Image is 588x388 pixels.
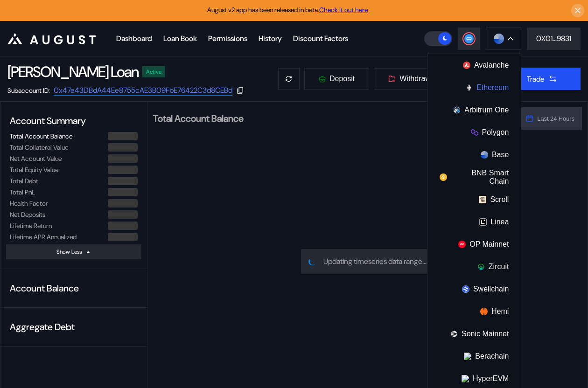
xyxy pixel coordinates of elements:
[462,375,469,382] img: chain logo
[527,28,581,50] button: 0X01...9831
[10,132,72,140] div: Total Account Balance
[10,222,52,230] div: Lifetime Return
[494,34,504,44] img: chain logo
[7,62,139,82] div: [PERSON_NAME] Loan
[10,177,38,185] div: Total Debt
[463,62,470,69] img: chain logo
[427,233,521,256] button: OP Mainnet
[6,111,141,131] div: Account Summary
[427,278,521,300] button: Swellchain
[450,330,458,338] img: chain logo
[481,151,488,159] img: chain logo
[10,199,48,208] div: Health Factor
[6,317,141,337] div: Aggregate Debt
[471,129,478,136] img: chain logo
[203,21,253,56] a: Permissions
[329,75,355,83] span: Deposit
[153,114,511,123] h2: Total Account Balance
[427,300,521,323] button: Hemi
[465,84,473,91] img: chain logo
[427,144,521,166] button: Base
[453,106,461,114] img: chain logo
[373,68,446,90] button: Withdraw
[477,263,485,270] img: chain logo
[259,34,282,43] div: History
[486,28,521,50] button: chain logo
[464,353,471,360] img: chain logo
[458,241,466,248] img: chain logo
[427,211,521,233] button: Linea
[208,34,247,43] div: Permissions
[207,6,368,14] span: August v2 app has been released in beta.
[10,210,45,219] div: Net Deposits
[427,256,521,278] button: Zircuit
[527,74,545,84] div: Trade
[111,21,158,56] a: Dashboard
[116,34,152,43] div: Dashboard
[56,248,82,256] div: Show Less
[480,308,488,315] img: chain logo
[10,143,68,152] div: Total Collateral Value
[158,21,203,56] a: Loan Book
[427,188,521,211] button: Scroll
[6,278,141,298] div: Account Balance
[427,99,521,121] button: Arbitrum One
[536,34,571,43] div: 0X01...9831
[6,244,141,259] button: Show Less
[427,121,521,144] button: Polygon
[440,173,447,181] img: chain logo
[427,323,521,345] button: Sonic Mainnet
[479,196,486,203] img: chain logo
[307,256,317,266] img: pending
[253,21,287,56] a: History
[427,76,521,99] button: Ethereum
[304,68,370,90] button: Deposit
[7,86,50,95] div: Subaccount ID:
[427,345,521,367] button: Berachain
[319,6,368,14] a: Check it out here
[10,188,35,196] div: Total PnL
[146,69,161,75] div: Active
[287,21,354,56] a: Discount Factors
[163,34,197,43] div: Loan Book
[293,34,348,43] div: Discount Factors
[427,166,521,188] button: BNB Smart Chain
[462,285,469,293] img: chain logo
[479,218,487,226] img: chain logo
[323,256,427,266] span: Updating timeseries data range...
[10,233,77,241] div: Lifetime APR Annualized
[399,75,431,83] span: Withdraw
[504,68,581,90] button: Trade
[54,85,232,96] a: 0x47e43DBdA44Ee8755cAE3B09FbE76422C3d8CEBd
[427,54,521,76] button: Avalanche
[10,166,58,174] div: Total Equity Value
[10,154,62,163] div: Net Account Value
